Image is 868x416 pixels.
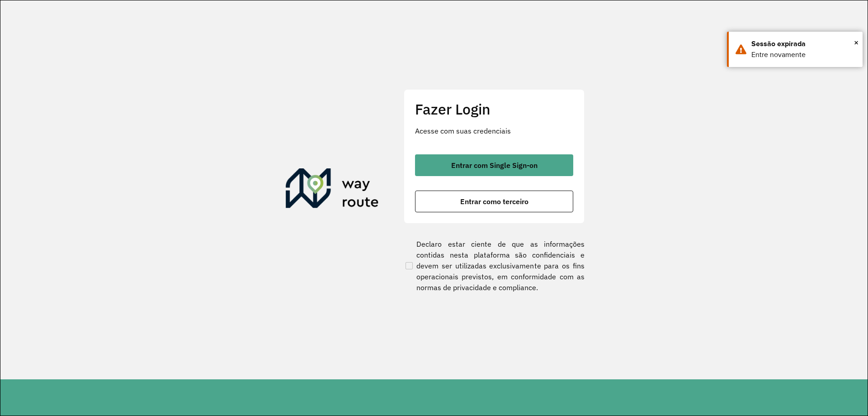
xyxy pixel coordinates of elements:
p: Acesse com suas credenciais [415,125,573,136]
span: Entrar com Single Sign-on [451,162,538,169]
div: Sessão expirada [751,38,856,49]
span: Entrar como terceiro [460,198,528,205]
button: Close [854,36,859,49]
img: Roteirizador AmbevTech [286,168,379,212]
span: × [854,36,859,49]
h2: Fazer Login [415,100,573,118]
button: button [415,191,573,212]
label: Declaro estar ciente de que as informações contidas nesta plataforma são confidenciais e devem se... [404,239,585,293]
div: Entre novamente [751,49,856,60]
button: button [415,154,573,176]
